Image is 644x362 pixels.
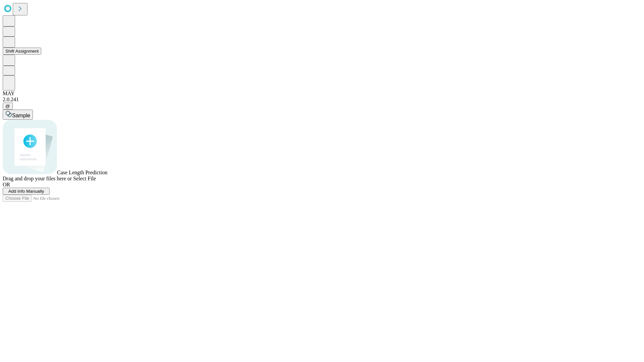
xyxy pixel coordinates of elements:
[12,113,30,118] span: Sample
[5,104,10,109] span: @
[73,176,96,181] span: Select File
[3,188,50,195] button: Add Info Manually
[3,176,72,181] span: Drag and drop your files here or
[3,103,13,110] button: @
[3,110,33,120] button: Sample
[3,97,641,103] div: 2.0.241
[3,90,641,97] div: MAY
[57,170,107,175] span: Case Length Prediction
[8,189,44,194] span: Add Info Manually
[3,182,10,187] span: OR
[3,48,41,55] button: Shift Assignment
